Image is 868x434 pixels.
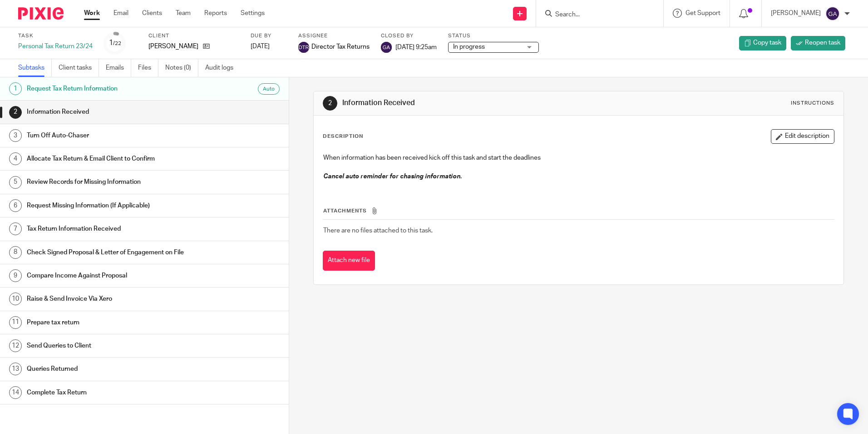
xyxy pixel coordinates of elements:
div: Instructions [791,100,834,107]
h1: Raise & Send Invoice Via Xero [27,292,196,306]
h1: Request Tax Return Information [27,82,196,96]
a: Team [176,9,191,18]
label: Task [18,32,93,40]
label: Due by [251,32,287,40]
div: 12 [9,339,22,352]
h1: Review Records for Missing Information [27,175,196,189]
h1: Information Received [27,105,196,119]
h1: Information Received [342,98,598,108]
h1: Compare Income Against Proposal [27,269,196,283]
span: Get Support [686,10,720,16]
h1: Turn Off Auto-Chaser [27,129,196,142]
a: Files [138,59,158,77]
div: Auto [258,83,280,95]
img: Pixie [18,7,64,20]
span: Director Tax Returns [311,42,370,51]
h1: Queries Returned [27,362,196,376]
h1: Check Signed Proposal & Letter of Engagement on File [27,246,196,259]
span: There are no files attached to this task. [323,227,433,234]
div: 8 [9,246,22,259]
p: [PERSON_NAME] [771,9,821,18]
div: 9 [9,269,22,282]
img: svg%3E [381,42,392,53]
span: Attachments [323,208,367,213]
div: [DATE] [251,42,287,51]
img: svg%3E [298,42,309,53]
button: Attach new file [323,251,375,271]
div: 2 [9,106,22,119]
a: Clients [142,9,162,18]
div: 10 [9,293,22,305]
button: Edit description [771,129,834,144]
h1: Complete Tax Return [27,386,196,399]
label: Assignee [298,32,370,40]
a: Email [113,9,128,18]
div: 4 [9,152,22,165]
span: Copy task [753,38,781,47]
h1: Send Queries to Client [27,339,196,353]
div: 7 [9,222,22,235]
div: 2 [323,96,337,111]
input: Search [554,11,636,19]
img: svg%3E [825,6,840,21]
label: Closed by [381,32,437,40]
p: Description [323,133,363,140]
a: Notes (0) [165,59,198,77]
a: Audit logs [205,59,240,77]
a: Reports [204,9,227,18]
a: Copy task [739,36,786,50]
h1: Tax Return Information Received [27,222,196,236]
div: 1 [109,38,121,48]
em: Cancel auto reminder for chasing information. [323,173,462,180]
div: 5 [9,176,22,189]
div: 11 [9,316,22,329]
div: 14 [9,386,22,399]
p: When information has been received kick off this task and start the deadlines [323,153,833,162]
a: Work [84,9,100,18]
label: Client [148,32,239,40]
a: Client tasks [59,59,99,77]
h1: Prepare tax return [27,316,196,329]
span: Reopen task [805,38,840,47]
p: [PERSON_NAME] [148,42,198,51]
small: /22 [113,41,121,46]
a: Emails [106,59,131,77]
label: Status [448,32,539,40]
span: [DATE] 9:25am [395,44,437,50]
div: 1 [9,82,22,95]
a: Reopen task [791,36,845,50]
span: In progress [453,44,485,50]
a: Settings [241,9,265,18]
h1: Allocate Tax Return & Email Client to Confirm [27,152,196,166]
div: 13 [9,363,22,375]
h1: Request Missing Information (If Applicable) [27,199,196,212]
div: 3 [9,129,22,142]
div: Personal Tax Return 23/24 [18,42,93,51]
div: 6 [9,199,22,212]
a: Subtasks [18,59,52,77]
